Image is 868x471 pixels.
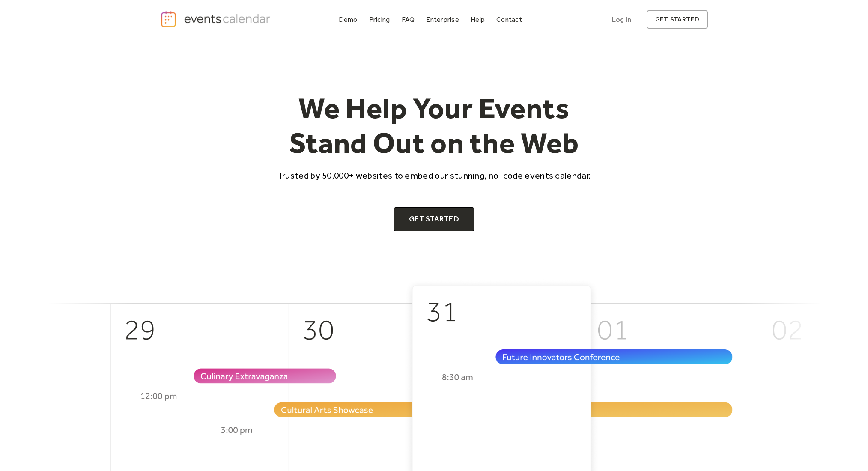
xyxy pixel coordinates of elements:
a: Help [467,14,488,25]
a: Contact [493,14,525,25]
div: FAQ [402,17,415,22]
div: Enterprise [426,17,459,22]
a: Demo [335,14,361,25]
div: Pricing [369,17,390,22]
a: get started [647,10,708,29]
h1: We Help Your Events Stand Out on the Web [270,91,599,161]
a: FAQ [398,14,418,25]
p: Trusted by 50,000+ websites to embed our stunning, no-code events calendar. [270,169,599,182]
a: Log In [603,10,640,29]
div: Demo [339,17,358,22]
a: home [160,10,273,28]
a: Enterprise [423,14,462,25]
a: Get Started [394,207,474,231]
div: Help [471,17,485,22]
div: Contact [496,17,522,22]
a: Pricing [366,14,394,25]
